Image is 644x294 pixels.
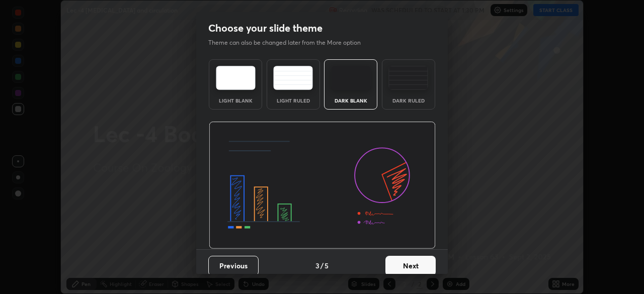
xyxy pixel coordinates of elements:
h4: 5 [325,260,329,271]
img: darkThemeBanner.d06ce4a2.svg [209,122,436,249]
img: lightTheme.e5ed3b09.svg [216,66,256,90]
h2: Choose your slide theme [208,22,323,35]
div: Light Ruled [273,98,313,103]
h4: 3 [315,260,319,271]
p: Theme can also be changed later from the More option [208,38,371,47]
div: Dark Blank [331,98,371,103]
button: Previous [208,256,259,276]
div: Light Blank [215,98,256,103]
img: darkTheme.f0cc69e5.svg [331,66,371,90]
img: darkRuledTheme.de295e13.svg [388,66,428,90]
img: lightRuledTheme.5fabf969.svg [273,66,313,90]
h4: / [320,260,324,271]
button: Next [385,256,436,276]
div: Dark Ruled [388,98,429,103]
